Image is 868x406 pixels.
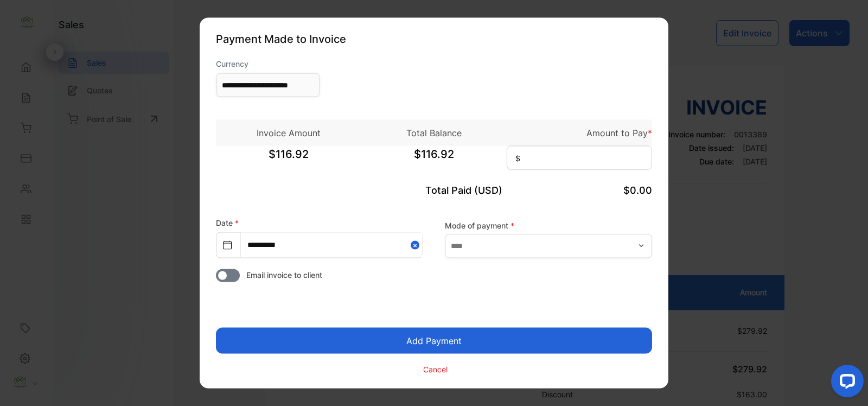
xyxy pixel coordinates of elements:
span: $116.92 [361,146,507,173]
label: Currency [216,58,320,69]
iframe: LiveChat chat widget [822,360,868,406]
span: $0.00 [623,185,652,196]
button: Close [411,233,423,257]
label: Mode of payment [445,219,652,231]
span: Email invoice to client [246,269,322,281]
p: Amount to Pay [507,126,652,139]
span: $ [515,153,520,164]
button: Add Payment [216,328,652,354]
p: Invoice Amount [216,126,361,139]
label: Date [216,218,239,227]
p: Cancel [423,363,448,375]
p: Total Balance [361,126,507,139]
p: Payment Made to Invoice [216,31,652,47]
span: $116.92 [216,146,361,173]
p: Total Paid (USD) [361,183,507,198]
